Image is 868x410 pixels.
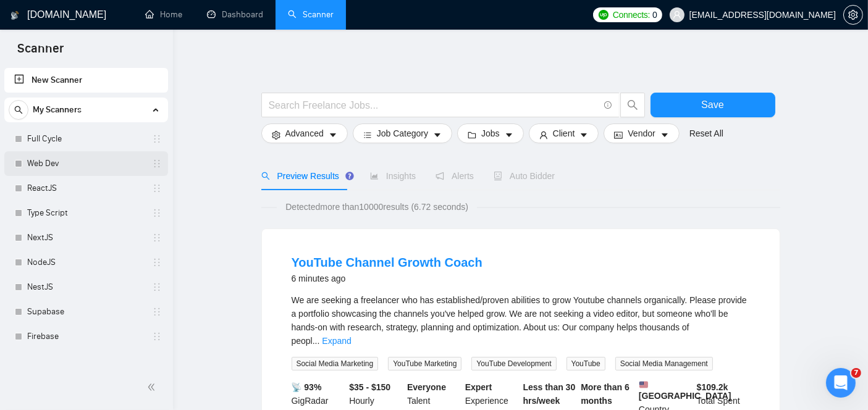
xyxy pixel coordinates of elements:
[9,106,28,114] span: search
[689,127,723,140] a: Reset All
[27,324,145,349] a: Firebase
[329,130,337,140] span: caret-down
[14,68,158,93] a: New Scanner
[7,40,74,65] span: Scanner
[27,127,145,151] a: Full Cycle
[152,183,162,193] span: holder
[614,130,623,140] span: idcard
[261,123,348,143] button: settingAdvancedcaret-down
[363,130,372,140] span: bars
[639,380,731,401] b: [GEOGRAPHIC_DATA]
[465,382,492,392] b: Expert
[285,127,324,140] span: Advanced
[436,172,444,180] span: notification
[152,307,162,317] span: holder
[152,332,162,341] span: holder
[457,123,524,143] button: folderJobscaret-down
[152,282,162,292] span: holder
[652,8,657,22] span: 0
[277,200,477,214] span: Detected more than 10000 results (6.72 seconds)
[288,9,334,20] a: searchScanner
[152,134,162,144] span: holder
[615,357,713,370] span: Social Media Management
[567,357,605,370] span: YouTube
[697,382,728,392] b: $ 109.2k
[27,201,145,225] a: Type Script
[152,233,162,243] span: holder
[377,127,428,140] span: Job Category
[261,172,270,180] span: search
[292,256,482,269] a: YouTube Channel Growth Coach
[539,130,548,140] span: user
[843,10,863,20] a: setting
[292,271,482,286] div: 6 minutes ago
[9,100,28,120] button: search
[620,93,645,117] button: search
[353,123,452,143] button: barsJob Categorycaret-down
[471,357,556,370] span: YouTube Development
[581,382,630,406] b: More than 6 months
[844,10,862,20] span: setting
[529,123,599,143] button: userClientcaret-down
[494,171,555,181] span: Auto Bidder
[523,382,576,406] b: Less than 30 hrs/week
[433,130,442,140] span: caret-down
[370,171,416,181] span: Insights
[27,225,145,250] a: NextJS
[851,368,861,378] span: 7
[145,9,182,20] a: homeHome
[11,6,19,25] img: logo
[660,130,669,140] span: caret-down
[370,172,379,180] span: area-chart
[4,98,168,349] li: My Scanners
[481,127,500,140] span: Jobs
[207,9,263,20] a: dashboardDashboard
[388,357,461,370] span: YouTube Marketing
[628,127,655,140] span: Vendor
[579,130,588,140] span: caret-down
[272,130,280,140] span: setting
[436,171,474,181] span: Alerts
[344,170,355,182] div: Tooltip anchor
[494,172,502,180] span: robot
[147,381,159,393] span: double-left
[27,299,145,324] a: Supabase
[152,257,162,267] span: holder
[292,357,379,370] span: Social Media Marketing
[261,171,350,181] span: Preview Results
[604,123,679,143] button: idcardVendorcaret-down
[604,101,612,109] span: info-circle
[826,368,856,398] iframe: Intercom live chat
[292,295,747,346] span: We are seeking a freelancer who has established/proven abilities to grow Youtube channels organic...
[152,208,162,218] span: holder
[27,275,145,299] a: NestJS
[613,8,650,22] span: Connects:
[292,382,322,392] b: 📡 93%
[701,97,723,112] span: Save
[152,159,162,169] span: holder
[27,250,145,275] a: NodeJS
[468,130,476,140] span: folder
[313,336,320,346] span: ...
[33,98,82,122] span: My Scanners
[322,336,351,346] a: Expand
[843,5,863,25] button: setting
[4,68,168,93] li: New Scanner
[553,127,575,140] span: Client
[292,293,750,348] div: We are seeking a freelancer who has established/proven abilities to grow Youtube channels organic...
[27,176,145,201] a: ReactJS
[651,93,775,117] button: Save
[639,380,648,389] img: 🇺🇸
[505,130,513,140] span: caret-down
[407,382,446,392] b: Everyone
[269,98,599,113] input: Search Freelance Jobs...
[349,382,390,392] b: $35 - $150
[621,99,644,111] span: search
[599,10,609,20] img: upwork-logo.png
[27,151,145,176] a: Web Dev
[673,10,681,19] span: user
